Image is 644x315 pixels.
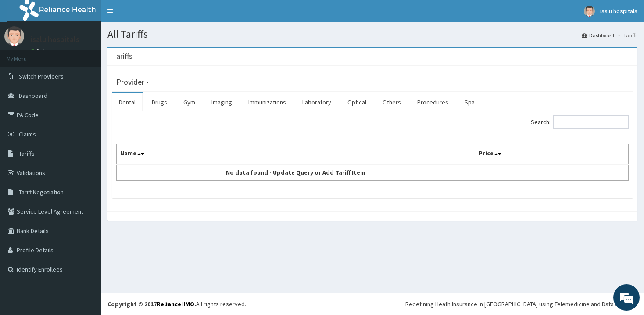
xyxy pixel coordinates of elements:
[405,300,637,308] div: Redefining Heath Insurance in [GEOGRAPHIC_DATA] using Telemedicine and Data Science!
[4,26,24,46] img: User Image
[107,29,637,40] h1: All Tariffs
[145,93,174,111] a: Drugs
[615,32,637,39] li: Tariffs
[116,78,149,86] h3: Provider -
[117,164,475,181] td: No data found - Update Query or Add Tariff Item
[340,93,373,111] a: Optical
[458,93,482,111] a: Spa
[101,293,644,315] footer: All rights reserved.
[475,144,628,165] th: Price
[176,93,202,111] a: Gym
[157,300,194,308] a: RelianceHMO
[582,32,614,39] a: Dashboard
[19,188,64,196] span: Tariff Negotiation
[19,150,35,157] span: Tariffs
[241,93,293,111] a: Immunizations
[531,115,629,129] label: Search:
[117,144,475,165] th: Name
[295,93,338,111] a: Laboratory
[19,92,47,100] span: Dashboard
[112,93,143,111] a: Dental
[600,7,637,15] span: isalu hospitals
[19,72,64,80] span: Switch Providers
[107,300,196,308] strong: Copyright © 2017 .
[410,93,455,111] a: Procedures
[31,48,52,54] a: Online
[376,93,408,111] a: Others
[112,52,132,60] h3: Tariffs
[584,6,595,17] img: User Image
[31,36,79,43] p: isalu hospitals
[204,93,239,111] a: Imaging
[553,115,629,129] input: Search:
[19,130,36,138] span: Claims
